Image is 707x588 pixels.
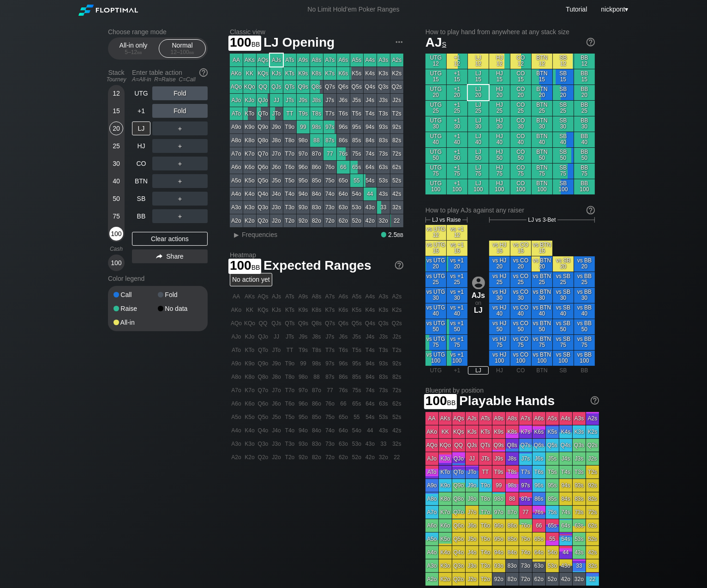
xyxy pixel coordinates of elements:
div: SB [132,192,150,206]
div: 63o [337,201,350,214]
div: ＋ [152,192,208,206]
div: 54o [350,188,363,200]
div: K4s [364,67,377,80]
div: 96s [337,121,350,133]
div: LJ 40 [468,132,489,147]
span: bb [252,38,260,48]
div: J8s [310,94,323,107]
img: help.32db89a4.svg [198,67,209,78]
div: AKs [243,54,256,67]
div: JTo [270,107,283,120]
div: A7o [230,147,243,160]
div: 94o [297,188,310,200]
div: T4s [364,107,377,120]
div: How to play AJs against any raiser [425,206,595,214]
div: UTG 75 [425,164,446,179]
div: Q5s [350,80,363,93]
div: 12 [109,86,123,100]
div: AA [230,54,243,67]
div: T8o [283,134,296,147]
div: SB 12 [553,54,574,69]
div: 92s [390,121,403,133]
div: 64o [337,188,350,200]
div: UTG 25 [425,101,446,116]
div: HJ 12 [489,54,510,69]
div: BB 100 [574,179,595,194]
div: Normal [161,40,204,57]
div: T7s [324,107,336,120]
div: 97s [324,121,336,133]
img: help.32db89a4.svg [586,205,596,215]
div: 66 [337,161,350,174]
div: J9o [270,121,283,133]
div: 93s [377,121,390,133]
div: 74s [364,147,377,160]
div: 86o [310,161,323,174]
div: 98o [297,134,310,147]
div: A9o [230,121,243,133]
div: +1 12 [447,54,467,69]
div: 97o [297,147,310,160]
div: ＋ [152,209,208,223]
div: BTN 25 [532,101,552,116]
div: 75o [324,174,336,187]
div: CO 20 [510,85,531,100]
div: K2o [243,214,256,227]
div: AJo [230,94,243,107]
div: CO 12 [510,54,531,69]
div: 50 [109,192,123,206]
div: 87s [324,134,336,147]
div: LJ 30 [468,116,489,132]
div: BTN 50 [532,148,552,163]
div: K9o [243,121,256,133]
div: 53s [377,174,390,187]
div: Call [114,291,158,298]
div: 99 [297,121,310,133]
div: 77 [324,147,336,160]
div: All-in [114,319,158,326]
div: CO 15 [510,69,531,85]
div: +1 75 [447,164,467,179]
div: K3o [243,201,256,214]
div: LJ 20 [468,85,489,100]
div: +1 30 [447,116,467,132]
div: 83s [377,134,390,147]
div: CO 50 [510,148,531,163]
div: KTo [243,107,256,120]
div: LJ 15 [468,69,489,85]
div: SB 20 [553,85,574,100]
div: All-in only [112,40,155,57]
div: A8s [310,54,323,67]
div: T5o [283,174,296,187]
div: Fold [152,104,208,118]
div: Q3o [257,201,270,214]
a: Tutorial [566,6,587,13]
div: HJ 40 [489,132,510,147]
div: HJ 75 [489,164,510,179]
div: 85o [310,174,323,187]
div: BTN 20 [532,85,552,100]
div: 65o [337,174,350,187]
div: BB [132,209,150,223]
div: UTG 50 [425,148,446,163]
div: Stack [104,65,128,86]
div: 84o [310,188,323,200]
div: 88 [310,134,323,147]
div: 85s [350,134,363,147]
div: CO [132,157,150,170]
div: T2o [283,214,296,227]
div: 64s [364,161,377,174]
div: 62s [390,161,403,174]
div: 87o [310,147,323,160]
div: K3s [377,67,390,80]
div: Q9o [257,121,270,133]
div: Q4s [364,80,377,93]
div: J2s [390,94,403,107]
div: LJ 50 [468,148,489,163]
span: bb [137,49,142,55]
div: AJs [270,54,283,67]
div: Q7s [324,80,336,93]
div: 82o [310,214,323,227]
div: A3o [230,201,243,214]
div: ＋ [152,174,208,188]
